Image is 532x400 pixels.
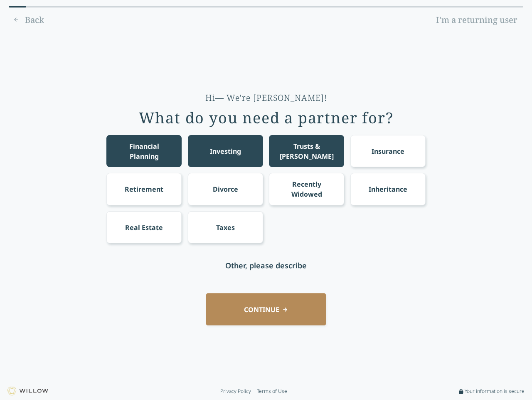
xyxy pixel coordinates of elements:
[216,222,235,232] div: Taxes
[9,6,26,7] div: 0% complete
[210,146,241,156] div: Investing
[213,184,238,194] div: Divorce
[125,222,163,232] div: Real Estate
[277,141,337,161] div: Trusts & [PERSON_NAME]
[369,184,407,194] div: Inheritance
[465,388,525,395] span: Your information is secure
[220,388,251,395] a: Privacy Policy
[114,141,174,161] div: Financial Planning
[225,260,307,271] div: Other, please describe
[206,293,326,325] button: CONTINUE
[277,179,337,199] div: Recently Widowed
[7,387,48,395] img: Willow logo
[205,92,327,104] div: Hi— We're [PERSON_NAME]!
[139,110,394,126] div: What do you need a partner for?
[125,184,163,194] div: Retirement
[257,388,287,395] a: Terms of Use
[430,13,523,27] a: I'm a returning user
[372,146,404,156] div: Insurance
